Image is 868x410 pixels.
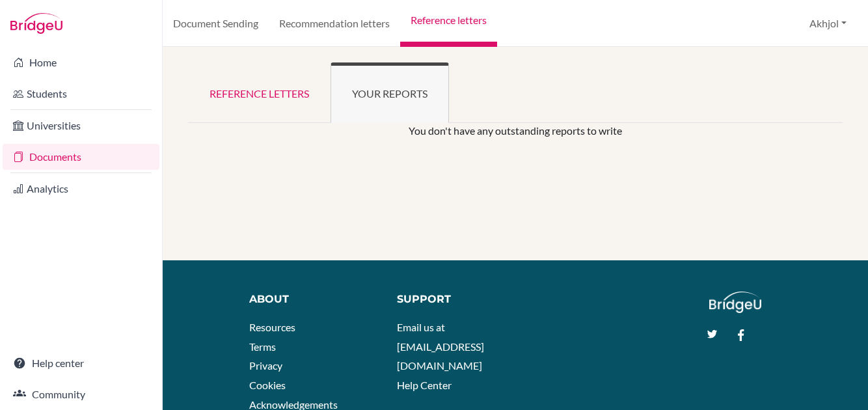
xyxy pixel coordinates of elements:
[249,321,295,333] a: Resources
[3,350,159,376] a: Help center
[3,81,159,107] a: Students
[3,113,159,139] a: Universities
[249,359,282,372] a: Privacy
[3,176,159,202] a: Analytics
[397,292,504,307] div: Support
[249,379,286,391] a: Cookies
[331,62,449,123] a: Your reports
[397,379,452,391] a: Help Center
[10,13,62,34] img: Bridge-U
[3,144,159,170] a: Documents
[249,292,368,307] div: About
[397,321,484,372] a: Email us at [EMAIL_ADDRESS][DOMAIN_NAME]
[249,340,276,353] a: Terms
[709,292,762,313] img: logo_white@2x-f4f0deed5e89b7ecb1c2cc34c3e3d731f90f0f143d5ea2071677605dd97b5244.png
[188,62,331,123] a: Reference letters
[804,11,852,36] button: Akhjol
[3,381,159,407] a: Community
[244,123,786,139] p: You don't have any outstanding reports to write
[3,49,159,75] a: Home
